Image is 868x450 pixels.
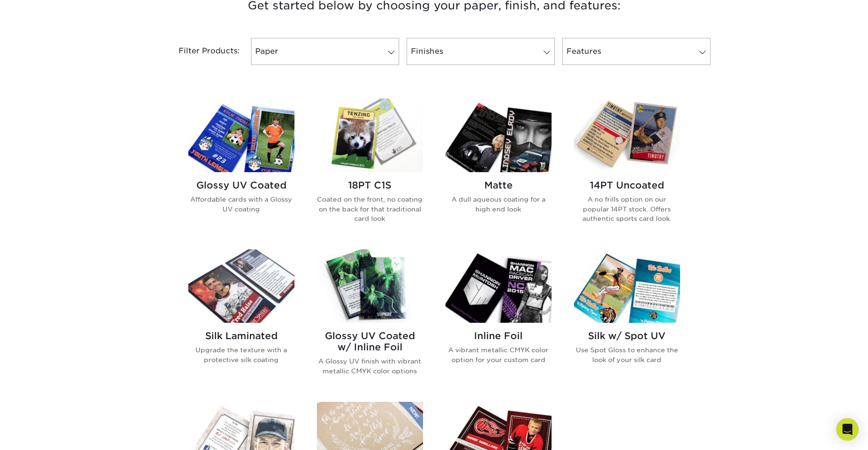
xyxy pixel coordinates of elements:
h2: Inline Foil [445,330,552,341]
h2: Matte [445,180,552,191]
a: 18PT C1S Trading Cards 18PT C1S Coated on the front, no coating on the back for that traditional ... [317,99,423,238]
p: Use Spot Gloss to enhance the look of your silk card [574,345,680,364]
h2: Glossy UV Coated w/ Inline Foil [317,330,423,353]
a: Silk w/ Spot UV Trading Cards Silk w/ Spot UV Use Spot Gloss to enhance the look of your silk card [574,249,680,391]
h2: Glossy UV Coated [188,180,294,191]
a: Inline Foil Trading Cards Inline Foil A vibrant metallic CMYK color option for your custom card [445,249,552,391]
a: Glossy UV Coated Trading Cards Glossy UV Coated Affordable cards with a Glossy UV coating [188,99,294,238]
a: Matte Trading Cards Matte A dull aqueous coating for a high end look [445,99,552,238]
img: Silk w/ Spot UV Trading Cards [574,249,680,323]
a: Features [562,38,710,65]
img: Silk Laminated Trading Cards [188,249,294,323]
a: Glossy UV Coated w/ Inline Foil Trading Cards Glossy UV Coated w/ Inline Foil A Glossy UV finish ... [317,249,423,391]
a: 14PT Uncoated Trading Cards 14PT Uncoated A no frills option on our popular 14PT stock. Offers au... [574,99,680,238]
h2: 14PT Uncoated [574,180,680,191]
p: A no frills option on our popular 14PT stock. Offers authentic sports card look. [574,195,680,223]
h2: Silk Laminated [188,330,294,341]
h2: 18PT C1S [317,180,423,191]
div: Filter Products: [154,38,247,65]
p: A vibrant metallic CMYK color option for your custom card [445,345,552,364]
img: Glossy UV Coated w/ Inline Foil Trading Cards [317,249,423,323]
img: Glossy UV Coated Trading Cards [188,99,294,172]
a: Finishes [407,38,555,65]
p: A dull aqueous coating for a high end look [445,195,552,214]
p: Affordable cards with a Glossy UV coating [188,195,294,214]
p: A Glossy UV finish with vibrant metallic CMYK color options [317,356,423,376]
img: 14PT Uncoated Trading Cards [574,99,680,172]
p: Upgrade the texture with a protective silk coating [188,345,294,364]
img: Matte Trading Cards [445,99,552,172]
h2: Silk w/ Spot UV [574,330,680,341]
a: Silk Laminated Trading Cards Silk Laminated Upgrade the texture with a protective silk coating [188,249,294,391]
div: Open Intercom Messenger [836,418,859,441]
img: New Product [400,402,423,430]
img: 18PT C1S Trading Cards [317,99,423,172]
a: Paper [251,38,399,65]
p: Coated on the front, no coating on the back for that traditional card look [317,195,423,223]
img: Inline Foil Trading Cards [445,249,552,323]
